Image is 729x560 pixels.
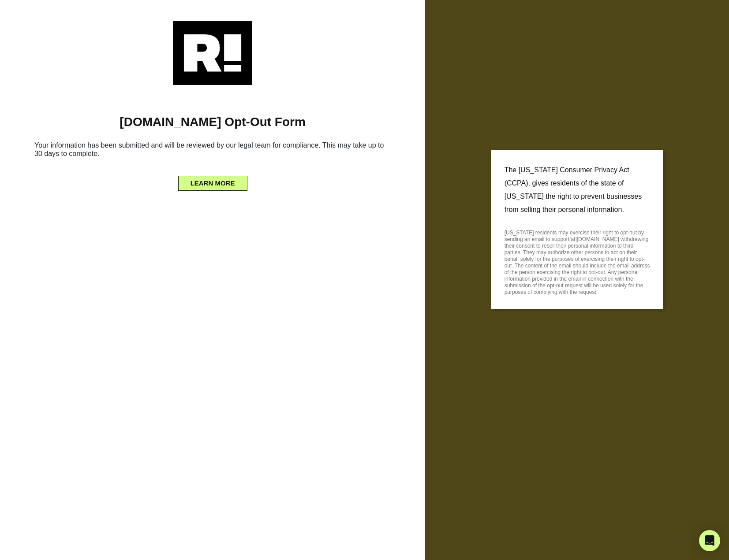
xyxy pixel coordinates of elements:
div: Open Intercom Messenger [699,530,720,551]
button: LEARN MORE [178,176,247,191]
h6: Your information has been submitted and will be reviewed by our legal team for compliance. This m... [13,137,412,165]
p: The [US_STATE] Consumer Privacy Act (CCPA), gives residents of the state of [US_STATE] the right ... [505,163,650,216]
p: [US_STATE] residents may exercise their right to opt-out by sending an email to support[at][DOMAI... [505,227,650,296]
a: LEARN MORE [178,177,247,184]
img: Retention.com [173,21,252,85]
h1: [DOMAIN_NAME] Opt-Out Form [13,115,412,130]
